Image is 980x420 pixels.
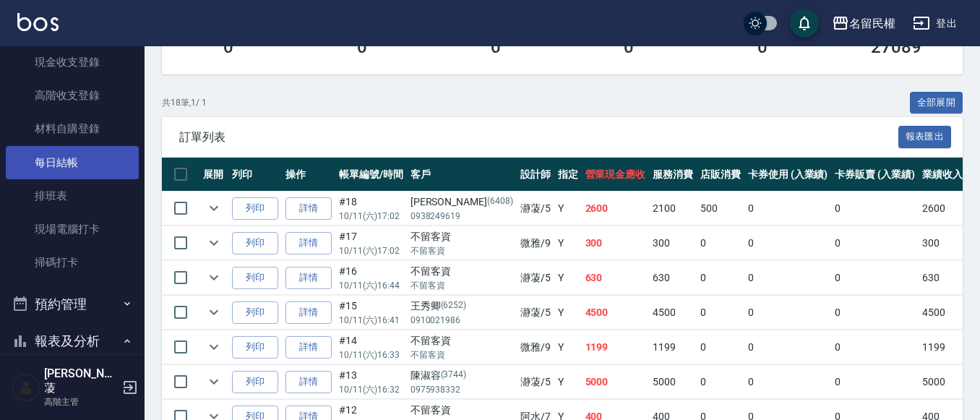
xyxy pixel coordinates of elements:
td: 0 [697,296,744,330]
td: 0 [744,365,832,399]
a: 排班表 [6,179,139,213]
td: #14 [335,330,407,364]
td: 0 [831,330,919,364]
th: 指定 [554,158,582,192]
button: save [790,9,819,38]
div: 不留客資 [411,403,513,418]
td: 瀞蓤 /5 [517,261,554,295]
img: Person [12,373,40,402]
button: 列印 [232,267,278,289]
td: 4500 [649,296,697,330]
td: 500 [697,192,744,226]
td: 1199 [582,330,650,364]
td: Y [554,330,582,364]
th: 列印 [228,158,282,192]
h3: 0 [757,37,768,57]
div: 不留客資 [411,333,513,348]
button: 列印 [232,336,278,359]
button: expand row [203,232,225,254]
td: 0 [831,261,919,295]
button: expand row [203,336,225,358]
td: 0 [697,226,744,260]
h3: 27089 [871,37,921,57]
a: 高階收支登錄 [6,79,139,112]
span: 訂單列表 [179,130,898,145]
div: [PERSON_NAME] [411,194,513,210]
td: Y [554,296,582,330]
p: 10/11 (六) 17:02 [339,244,403,257]
td: 630 [582,261,650,295]
div: 不留客資 [411,229,513,244]
td: 瀞蓤 /5 [517,365,554,399]
th: 帳單編號/時間 [335,158,407,192]
a: 詳情 [285,232,332,254]
h3: 0 [223,37,233,57]
td: 1199 [649,330,697,364]
a: 現金收支登錄 [6,46,139,79]
th: 店販消費 [697,158,744,192]
td: 0 [744,261,832,295]
p: 10/11 (六) 16:44 [339,279,403,292]
div: 名留民權 [849,14,895,33]
td: Y [554,365,582,399]
td: 0 [697,330,744,364]
button: 列印 [232,232,278,254]
h3: 0 [357,37,367,57]
th: 操作 [282,158,335,192]
td: 300 [919,226,966,260]
td: 0 [744,192,832,226]
div: 王秀卿 [411,299,513,314]
button: expand row [203,371,225,393]
p: 不留客資 [411,279,513,292]
td: 0 [831,226,919,260]
p: 10/11 (六) 16:41 [339,314,403,327]
td: 4500 [582,296,650,330]
p: 0938249619 [411,210,513,223]
td: Y [554,192,582,226]
a: 詳情 [285,267,332,289]
td: 0 [831,296,919,330]
td: 630 [919,261,966,295]
button: 登出 [907,10,963,37]
th: 展開 [199,158,228,192]
p: (6252) [441,299,467,314]
th: 設計師 [517,158,554,192]
td: 2600 [919,192,966,226]
td: 0 [697,261,744,295]
td: 300 [582,226,650,260]
td: 0 [831,192,919,226]
td: 0 [831,365,919,399]
button: 列印 [232,371,278,393]
th: 客戶 [407,158,517,192]
td: 瀞蓤 /5 [517,192,554,226]
th: 業績收入 [919,158,966,192]
td: 0 [744,226,832,260]
p: 0910021986 [411,314,513,327]
td: 瀞蓤 /5 [517,296,554,330]
button: 報表及分析 [6,322,139,360]
div: 不留客資 [411,264,513,279]
p: 高階主管 [44,395,118,408]
button: 列印 [232,301,278,324]
button: 列印 [232,197,278,220]
button: expand row [203,301,225,323]
button: expand row [203,267,225,288]
button: 全部展開 [910,92,963,114]
p: (3744) [441,368,467,383]
a: 詳情 [285,336,332,359]
a: 詳情 [285,371,332,393]
button: 預約管理 [6,286,139,323]
td: 5000 [649,365,697,399]
th: 營業現金應收 [582,158,650,192]
td: 630 [649,261,697,295]
th: 服務消費 [649,158,697,192]
h3: 0 [624,37,634,57]
h3: 0 [491,37,501,57]
td: Y [554,226,582,260]
a: 掃碼打卡 [6,246,139,279]
a: 材料自購登錄 [6,112,139,145]
td: #15 [335,296,407,330]
a: 報表匯出 [898,129,952,143]
p: 不留客資 [411,348,513,361]
p: (6408) [487,194,513,210]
